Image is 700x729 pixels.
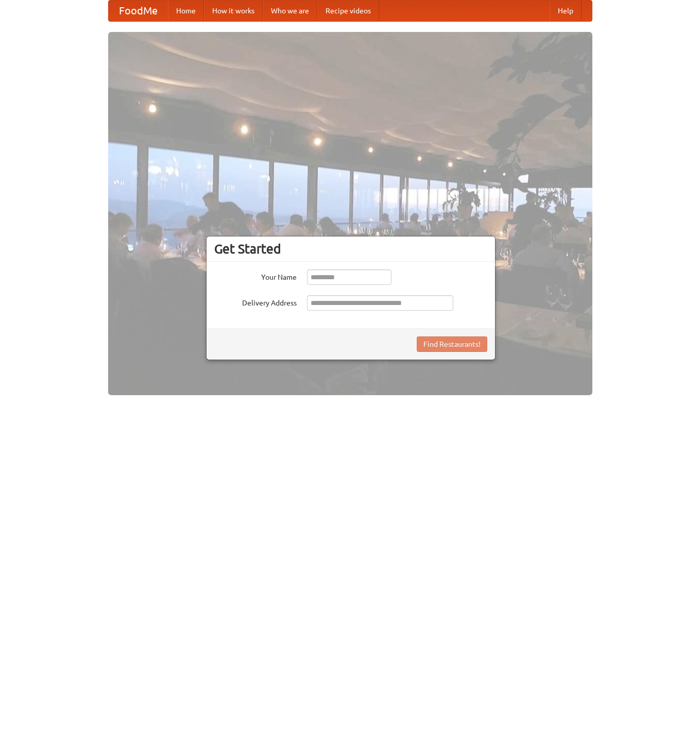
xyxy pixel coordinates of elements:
[214,295,297,308] label: Delivery Address
[109,1,168,21] a: FoodMe
[214,241,487,257] h3: Get Started
[550,1,582,21] a: Help
[214,269,297,282] label: Your Name
[417,336,487,352] button: Find Restaurants!
[204,1,263,21] a: How it works
[168,1,204,21] a: Home
[263,1,317,21] a: Who we are
[317,1,379,21] a: Recipe videos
